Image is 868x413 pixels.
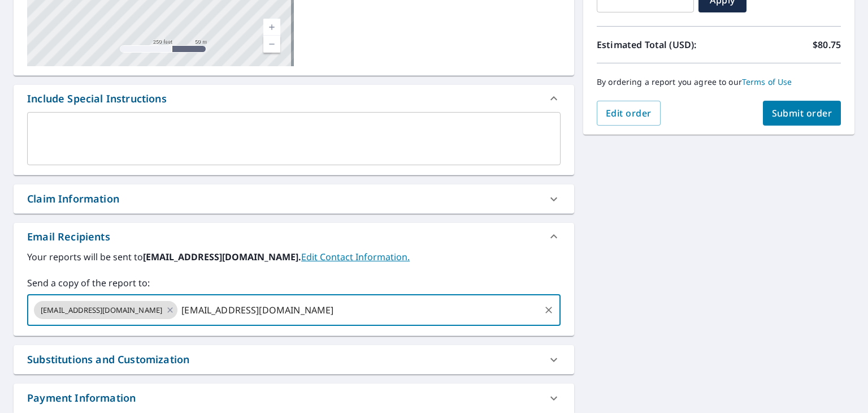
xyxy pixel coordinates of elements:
div: Email Recipients [27,229,110,244]
p: $80.75 [813,38,841,51]
div: Include Special Instructions [27,91,167,106]
div: Include Special Instructions [14,85,574,112]
div: [EMAIL_ADDRESS][DOMAIN_NAME] [34,301,177,319]
div: Substitutions and Customization [27,352,189,367]
div: Payment Information [14,384,574,412]
button: Clear [541,302,557,318]
a: Current Level 17, Zoom In [263,19,280,36]
label: Send a copy of the report to: [27,276,561,290]
button: Edit order [597,101,661,126]
span: Edit order [606,107,652,119]
label: Your reports will be sent to [27,250,561,264]
span: Submit order [772,107,832,119]
div: Payment Information [27,390,136,406]
button: Submit order [763,101,841,126]
a: EditContactInfo [301,251,410,263]
div: Claim Information [14,184,574,213]
div: Claim Information [27,191,119,206]
a: Terms of Use [742,76,792,87]
a: Current Level 17, Zoom Out [263,36,280,53]
div: Email Recipients [14,223,574,250]
div: Substitutions and Customization [14,345,574,374]
p: Estimated Total (USD): [597,38,719,51]
b: [EMAIL_ADDRESS][DOMAIN_NAME]. [143,251,301,263]
p: By ordering a report you agree to our [597,77,841,87]
span: [EMAIL_ADDRESS][DOMAIN_NAME] [34,305,169,316]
